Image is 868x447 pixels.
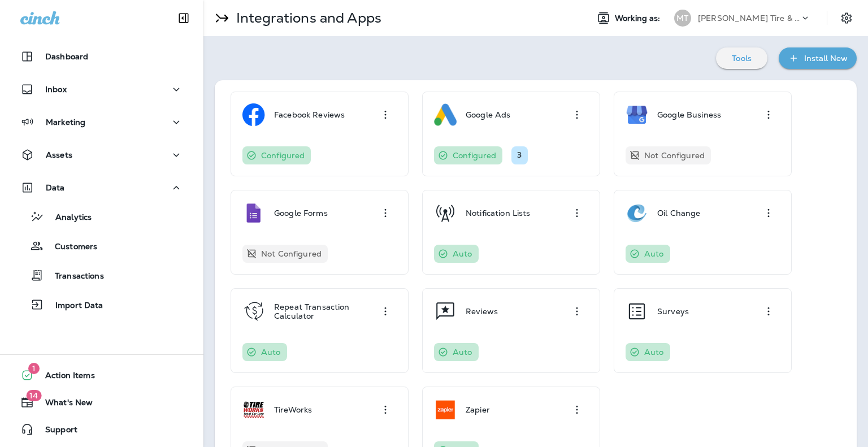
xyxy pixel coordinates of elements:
p: Auto [644,249,664,258]
p: Auto [453,348,472,357]
span: What's New [34,398,93,411]
div: You have configured this integration [434,146,502,164]
span: Working as: [615,14,663,23]
p: Not Configured [261,249,322,258]
button: 14What's New [11,391,192,414]
button: Collapse Sidebar [168,7,199,29]
p: Auto [453,249,472,258]
button: Support [11,418,192,441]
p: Google Business [657,110,721,119]
img: Repeat Transaction Calculator [242,300,265,323]
button: Install New [779,47,857,69]
p: Assets [46,150,72,159]
span: Action Items [34,371,95,384]
img: Google Forms [242,202,265,224]
div: You have configured this integration [242,146,311,164]
p: Import Data [44,301,103,311]
button: Marketing [11,111,192,133]
button: Inbox [11,78,192,101]
p: Repeat Transaction Calculator [274,302,374,320]
button: Assets [11,144,192,166]
p: Analytics [44,212,92,223]
img: Oil Change [626,202,648,224]
div: You have not yet configured this integration. To use it, please click on it and fill out the requ... [626,146,711,164]
button: 1Action Items [11,364,192,387]
p: Transactions [44,271,104,282]
p: Customers [44,242,97,253]
p: Reviews [466,307,498,316]
p: Tools [732,54,752,63]
div: You have not yet configured this integration. To use it, please click on it and fill out the requ... [242,245,328,263]
p: Data [46,183,65,192]
p: Surveys [657,307,689,316]
p: Google Forms [274,209,328,218]
img: Facebook Reviews [242,103,265,126]
p: Not Configured [644,151,705,160]
div: This integration was automatically configured. It may be ready for use or may require additional ... [626,343,670,361]
button: Dashboard [11,45,192,68]
div: Install New [804,51,848,66]
p: Zapier [466,405,490,414]
button: Customers [11,234,192,258]
img: Google Business [626,103,648,126]
p: Integrations and Apps [232,10,381,27]
p: Auto [261,348,281,357]
img: Notification Lists [434,202,457,224]
div: This integration was automatically configured. It may be ready for use or may require additional ... [434,245,479,263]
div: This integration was automatically configured. It may be ready for use or may require additional ... [626,245,670,263]
button: Transactions [11,263,192,287]
div: MT [674,10,691,27]
img: TireWorks [242,398,265,421]
p: Configured [261,151,305,160]
p: Notification Lists [466,209,531,218]
p: [PERSON_NAME] Tire & Auto [698,14,800,23]
p: Facebook Reviews [274,110,345,119]
img: Reviews [434,300,457,323]
span: 14 [26,390,41,401]
span: Support [34,425,77,439]
button: Import Data [11,293,192,316]
button: Settings [836,8,857,28]
div: You have 3 credentials currently added [511,146,527,164]
img: Surveys [626,300,648,323]
p: Marketing [46,118,85,127]
img: Zapier [434,398,457,421]
button: Data [11,176,192,199]
img: Google Ads [434,103,457,126]
p: TireWorks [274,405,312,414]
p: Google Ads [466,110,510,119]
p: Auto [644,348,664,357]
p: Oil Change [657,209,700,218]
div: This integration was automatically configured. It may be ready for use or may require additional ... [242,343,287,361]
button: Tools [716,47,767,69]
button: Analytics [11,205,192,228]
p: Dashboard [45,52,88,61]
div: This integration was automatically configured. It may be ready for use or may require additional ... [434,343,479,361]
span: 1 [28,363,40,374]
p: Configured [453,151,496,160]
p: Inbox [45,85,67,94]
